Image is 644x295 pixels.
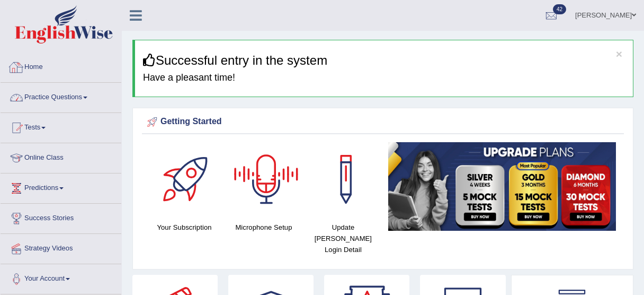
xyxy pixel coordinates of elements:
a: Strategy Videos [1,234,121,261]
span: 42 [553,4,566,14]
h4: Update [PERSON_NAME] Login Detail [309,222,378,255]
a: Tests [1,113,121,140]
a: Practice Questions [1,83,121,109]
h3: Successful entry in the system [143,54,625,67]
img: small5.jpg [388,142,616,230]
a: Online Class [1,143,121,170]
a: Home [1,53,121,79]
h4: Your Subscription [150,222,219,233]
h4: Have a pleasant time! [143,73,625,83]
a: Predictions [1,173,121,200]
h4: Microphone Setup [229,222,298,233]
button: × [616,48,622,59]
a: Success Stories [1,204,121,230]
a: Your Account [1,264,121,291]
div: Getting Started [145,114,621,130]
